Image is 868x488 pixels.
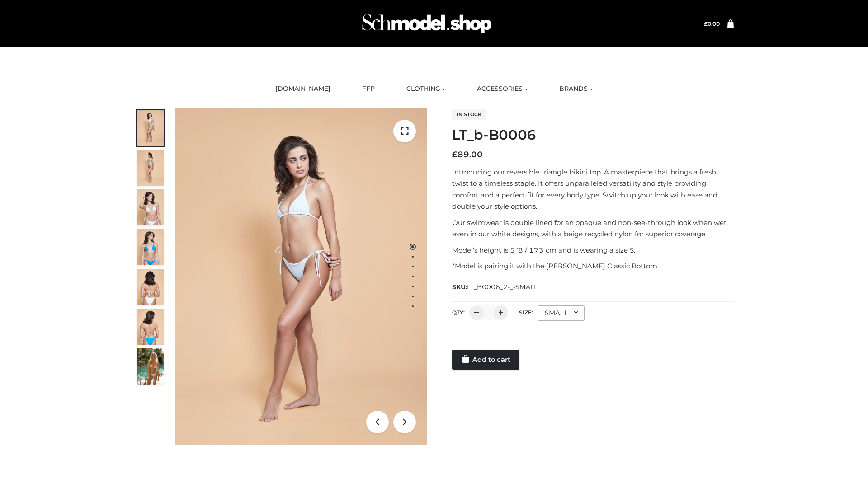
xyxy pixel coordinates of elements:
[704,20,708,27] span: £
[452,244,734,256] p: Model’s height is 5 ‘8 / 173 cm and is wearing a size S.
[519,309,533,316] label: Size:
[452,150,458,160] span: £
[355,79,382,99] a: FFP
[137,189,164,225] img: ArielClassicBikiniTop_CloudNine_AzureSky_OW114ECO_3-scaled.jpg
[400,79,452,99] a: CLOTHING
[452,127,734,143] h1: LT_b-B0006
[137,229,164,265] img: ArielClassicBikiniTop_CloudNine_AzureSky_OW114ECO_4-scaled.jpg
[538,305,585,321] div: SMALL
[137,150,164,186] img: ArielClassicBikiniTop_CloudNine_AzureSky_OW114ECO_2-scaled.jpg
[137,348,164,385] img: Arieltop_CloudNine_AzureSky2.jpg
[452,282,538,292] span: SKU:
[467,283,538,291] span: LT_B0006_2-_-SMALL
[269,79,337,99] a: [DOMAIN_NAME]
[704,20,720,27] bdi: 0.00
[452,150,483,160] bdi: 89.00
[452,166,734,212] p: Introducing our reversible triangle bikini top. A masterpiece that brings a fresh twist to a time...
[470,79,534,99] a: ACCESSORIES
[452,109,486,120] span: In stock
[452,309,465,316] label: QTY:
[137,309,164,345] img: ArielClassicBikiniTop_CloudNine_AzureSky_OW114ECO_8-scaled.jpg
[137,269,164,305] img: ArielClassicBikiniTop_CloudNine_AzureSky_OW114ECO_7-scaled.jpg
[452,260,734,272] p: *Model is pairing it with the [PERSON_NAME] Classic Bottom
[137,110,164,146] img: ArielClassicBikiniTop_CloudNine_AzureSky_OW114ECO_1-scaled.jpg
[359,6,495,42] img: Schmodel Admin 964
[704,20,720,27] a: £0.00
[452,217,734,240] p: Our swimwear is double lined for an opaque and non-see-through look when wet, even in our white d...
[175,108,427,445] img: ArielClassicBikiniTop_CloudNine_AzureSky_OW114ECO_1
[452,350,519,370] a: Add to cart
[552,79,599,99] a: BRANDS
